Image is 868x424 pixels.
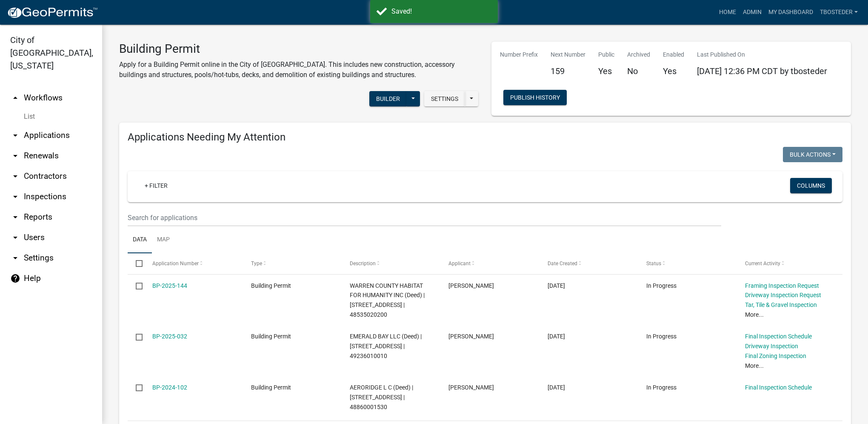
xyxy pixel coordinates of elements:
[745,362,764,369] a: More...
[548,333,565,340] span: 01/14/2025
[128,226,152,254] a: Data
[152,226,175,254] a: Map
[243,253,342,274] datatable-header-cell: Type
[152,333,187,340] a: BP-2025-032
[783,147,842,162] button: Bulk Actions
[119,60,479,80] p: Apply for a Building Permit online in the City of [GEOGRAPHIC_DATA]. This includes new constructi...
[745,301,817,308] a: Tar, Tile & Gravel Inspection
[144,253,243,274] datatable-header-cell: Application Number
[251,282,291,289] span: Building Permit
[548,384,565,391] span: 07/31/2024
[128,209,721,226] input: Search for applications
[551,50,585,59] p: Next Number
[817,4,861,20] a: tbosteder
[350,384,413,410] span: AERORIDGE L C (Deed) | 1009 S JEFFERSON WAY | 48860001530
[128,131,842,143] h4: Applications Needing My Attention
[10,273,20,284] i: help
[350,333,422,359] span: EMERALD BAY LLC (Deed) | 2103 N JEFFERSON WAY | 49236010010
[10,192,20,202] i: arrow_drop_down
[152,261,199,266] span: Application Number
[10,171,20,181] i: arrow_drop_down
[646,282,677,289] span: In Progress
[119,42,479,56] h3: Building Permit
[128,253,144,274] datatable-header-cell: Select
[342,253,440,274] datatable-header-cell: Description
[627,50,650,59] p: Archived
[598,50,614,59] p: Public
[745,352,806,359] a: Final Zoning Inspection
[663,66,684,76] h5: Yes
[10,151,20,161] i: arrow_drop_down
[251,384,291,391] span: Building Permit
[391,6,491,17] div: Saved!
[350,261,376,266] span: Description
[539,253,638,274] datatable-header-cell: Date Created
[10,253,20,263] i: arrow_drop_down
[251,261,262,266] span: Type
[369,91,407,106] button: Builder
[697,66,827,76] span: [DATE] 12:36 PM CDT by tbosteder
[697,50,827,59] p: Last Published On
[424,91,465,106] button: Settings
[440,253,539,274] datatable-header-cell: Applicant
[10,212,20,222] i: arrow_drop_down
[663,50,684,59] p: Enabled
[745,261,780,266] span: Current Activity
[745,292,821,298] a: Driveway Inspection Request
[745,282,819,289] a: Framing Inspection Request
[503,90,567,105] button: Publish History
[790,178,832,193] button: Columns
[152,282,187,289] a: BP-2025-144
[551,66,585,76] h5: 159
[737,253,836,274] datatable-header-cell: Current Activity
[745,311,764,318] a: More...
[627,66,650,76] h5: No
[646,333,677,340] span: In Progress
[638,253,737,274] datatable-header-cell: Status
[716,4,740,20] a: Home
[10,93,20,103] i: arrow_drop_up
[765,4,817,20] a: My Dashboard
[448,282,494,289] span: Randy R. Edwards
[548,261,577,266] span: Date Created
[152,384,187,391] a: BP-2024-102
[646,261,661,266] span: Status
[10,232,20,243] i: arrow_drop_down
[503,95,567,102] wm-modal-confirm: Workflow Publish History
[548,282,565,289] span: 08/27/2025
[500,50,538,59] p: Number Prefix
[448,333,494,340] span: Angie Steigerwald
[745,333,812,340] a: Final Inspection Schedule
[745,384,812,391] a: Final Inspection Schedule
[740,4,765,20] a: Admin
[138,178,174,193] a: + Filter
[745,343,798,350] a: Driveway Inspection
[598,66,614,76] h5: Yes
[448,261,471,266] span: Applicant
[448,384,494,391] span: tyler
[646,384,677,391] span: In Progress
[10,130,20,140] i: arrow_drop_down
[251,333,291,340] span: Building Permit
[350,282,425,318] span: WARREN COUNTY HABITAT FOR HUMANITY INC (Deed) | 402 W 18TH PL | 48535020200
